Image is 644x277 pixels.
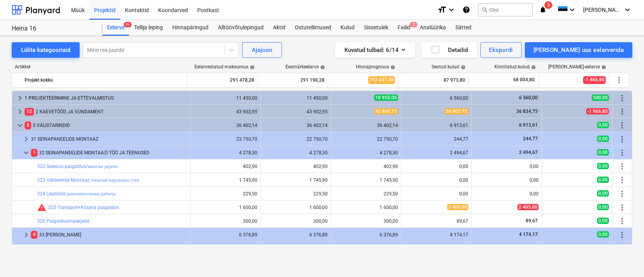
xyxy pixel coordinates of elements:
button: Lülita kategooriaid [12,42,80,58]
span: Rohkem tegevusi [617,162,627,171]
div: Kinnitatud kulud [494,64,536,70]
a: 325 Transport+Kraana paigaldus [48,205,119,210]
div: Analüütika [415,20,451,36]
div: 36 402,14 [334,123,398,128]
div: 1 745,90 [264,177,328,183]
div: [PERSON_NAME]-eelarve [548,64,606,70]
div: 4 278,30 [334,150,398,155]
span: 5 [25,122,31,129]
div: 0,00 [405,191,468,197]
div: Kulud [336,20,359,36]
span: 2 494,67 [518,150,539,155]
div: 1 745,90 [194,177,257,183]
div: 291 478,28 [191,74,254,86]
span: 0,00 [597,136,609,142]
div: 300,00 [334,218,398,224]
div: 402,90 [334,164,398,169]
div: 402,90 [264,164,328,169]
span: Rohkem tegevusi [617,175,627,185]
div: 43 902,95 [194,109,257,114]
div: 6 913,61 [405,123,468,128]
span: 4 174,17 [518,232,539,237]
div: 22 750,70 [334,136,398,142]
span: Rohkem tegevusi [617,216,627,226]
a: Sätted [451,20,476,36]
span: Seotud kulud ületavad prognoosi [37,203,46,212]
a: Alltöövõtulepingud [213,20,268,36]
span: 2 405,00 [517,204,539,210]
span: keyboard_arrow_down [15,121,25,130]
div: Eelarvestatud maksumus [194,64,255,70]
div: 31 SEINAPANEELIDE MONTAAZ [31,133,187,145]
div: 43 902,95 [264,109,328,114]
button: Ekspordi [480,42,521,58]
div: 229,50 [264,191,328,197]
span: Rohkem tegevusi [617,121,627,130]
div: 34 [PERSON_NAME] MONTAAZI TEENUS JA TÖÖ [31,242,187,255]
span: keyboard_arrow_right [21,230,31,239]
span: 0,00 [597,190,609,197]
button: Detailid [421,42,477,58]
div: 6 376,89 [264,232,328,238]
div: [PERSON_NAME] uus eelarverida [533,45,624,55]
div: Projekt kokku [25,74,184,86]
span: 6 913,61 [518,122,539,128]
div: 87 973,80 [401,74,465,86]
span: 0,00 [597,149,609,155]
a: Aktid [268,20,290,36]
div: 1 745,90 [334,177,398,183]
span: Rohkem tegevusi [617,93,627,103]
div: 6 376,89 [194,232,257,238]
span: 244,77 [522,136,539,141]
span: help [248,65,255,70]
div: Hinnapäringud [168,20,213,36]
a: Tellija leping [129,20,168,36]
span: Rohkem tegevusi [617,107,627,116]
div: 32 SEINAPANEELIDE MONTAAZI TÖÖ JA TEENUSED [31,147,187,159]
div: 4 278,30 [264,150,328,155]
div: 291 190,28 [261,74,325,86]
span: Rohkem tegevusi [617,148,627,157]
span: 12 [25,108,34,115]
a: 324 Lisatööd/дополнительные работы [37,191,116,197]
div: 4 174,17 [405,232,468,238]
div: 4 278,30 [194,150,257,155]
div: 1 600,00 [334,205,398,210]
div: 402,90 [194,164,257,169]
div: Sissetulek [359,20,393,36]
iframe: Chat Widget [605,239,644,277]
span: help [530,65,536,70]
a: 322 Sidepuu paigaldus/монтаж дерево [37,164,118,169]
div: 89,67 [405,218,468,224]
span: 89,67 [525,218,539,223]
span: Rohkem tegevusi [617,230,627,239]
div: 229,50 [194,191,257,197]
a: Ostutellimused [290,20,336,36]
a: 326 Paigaldusmaterjalid [37,218,89,224]
div: Ajajoon [252,45,272,55]
span: 0,00 [597,177,609,183]
div: 0,00 [475,191,539,197]
div: 229,50 [334,191,398,197]
button: Ajajoon [242,42,282,58]
div: 36 402,14 [194,123,257,128]
div: 1 600,00 [264,205,328,210]
span: 9+ [124,22,132,27]
span: 0,00 [597,204,609,210]
div: 22 750,70 [194,136,257,142]
div: Eelarve [102,20,129,36]
div: Failid [393,20,415,36]
div: 300,00 [194,218,257,224]
div: Eesmärkeelarve [285,64,325,70]
div: 0,00 [405,177,468,183]
button: Kuvatud tulbad:6/14 [335,42,415,58]
span: 6 560,00 [518,95,539,100]
div: Heina 16 [12,25,93,33]
span: help [600,65,606,70]
div: 11 450,00 [264,95,328,101]
div: Kuvatud tulbad : 6/14 [344,45,406,55]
